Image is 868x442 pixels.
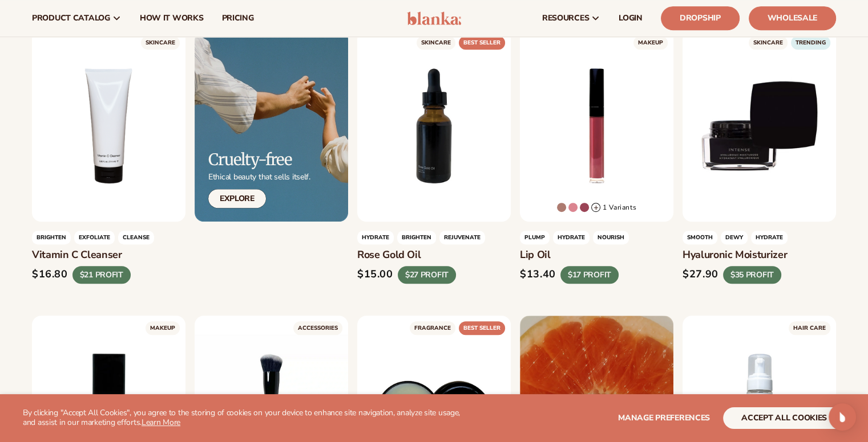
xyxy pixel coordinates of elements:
[18,30,27,39] img: website_grey.svg
[560,266,619,284] div: $17 PROFIT
[619,14,643,23] span: LOGIN
[32,249,185,261] h3: Vitamin C Cleanser
[520,269,556,281] div: $13.40
[118,231,154,244] span: cleanse
[32,18,56,27] div: v 4.0.25
[723,407,845,429] button: accept all cookies
[553,231,590,244] span: HYDRATE
[618,407,710,429] button: Manage preferences
[18,18,27,27] img: logo_orange.svg
[208,151,310,169] h2: Cruelty-free
[142,417,180,428] a: Learn More
[30,30,126,39] div: Domain: [DOMAIN_NAME]
[661,6,740,30] a: Dropship
[23,408,473,428] p: By clicking "Accept All Cookies", you agree to the storing of cookies on your device to enhance s...
[32,269,68,281] div: $16.80
[126,67,192,75] div: Keywords by Traffic
[520,231,550,244] span: Plump
[72,266,131,284] div: $21 PROFIT
[114,66,123,75] img: tab_keywords_by_traffic_grey.svg
[618,412,710,423] span: Manage preferences
[208,189,266,208] a: Explore
[32,231,71,244] span: brighten
[140,14,204,23] span: How It Works
[439,231,485,244] span: rejuvenate
[683,231,717,244] span: Smooth
[221,14,253,23] span: pricing
[542,14,589,23] span: resources
[683,249,836,261] h3: Hyaluronic moisturizer
[829,403,856,431] div: Open Intercom Messenger
[683,269,718,281] div: $27.90
[721,231,748,244] span: dewy
[398,266,456,284] div: $27 PROFIT
[357,231,394,244] span: HYDRATE
[397,231,436,244] span: Brighten
[357,249,511,261] h3: Rose gold oil
[749,6,836,30] a: Wholesale
[43,67,102,75] div: Domain Overview
[74,231,115,244] span: exfoliate
[407,11,461,25] img: logo
[593,231,629,244] span: nourish
[520,249,673,261] h3: Lip oil
[31,66,40,75] img: tab_domain_overview_orange.svg
[208,172,310,182] p: Ethical beauty that sells itself.
[751,231,788,244] span: hydrate
[723,266,781,284] div: $35 PROFIT
[32,14,110,23] span: product catalog
[357,269,393,281] div: $15.00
